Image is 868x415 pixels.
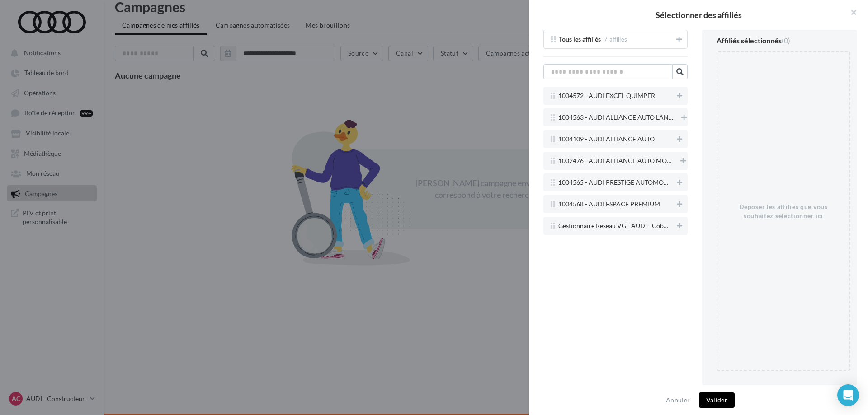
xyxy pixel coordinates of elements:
span: 7 affiliés [604,36,627,43]
span: Tous les affiliés [559,36,601,43]
button: Annuler [662,395,693,406]
div: Affiliés sélectionnés [717,37,790,44]
span: (0) [782,36,790,45]
h2: Sélectionner des affiliés [543,11,854,19]
span: 1004565 - AUDI PRESTIGE AUTOMOBILES [558,179,670,186]
span: 1004109 - AUDI ALLIANCE AUTO [558,136,655,143]
span: 1002476 - AUDI ALLIANCE AUTO MORLAIX [558,158,674,164]
span: Gestionnaire Réseau VGF AUDI - Cobredia [558,223,670,229]
button: Valider [699,392,735,408]
span: 1004572 - AUDI EXCEL QUIMPER [558,93,655,99]
span: 1004563 - AUDI ALLIANCE AUTO LANNION [558,114,675,121]
span: 1004568 - AUDI ESPACE PREMIUM [558,201,660,208]
div: Open Intercom Messenger [837,384,859,406]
